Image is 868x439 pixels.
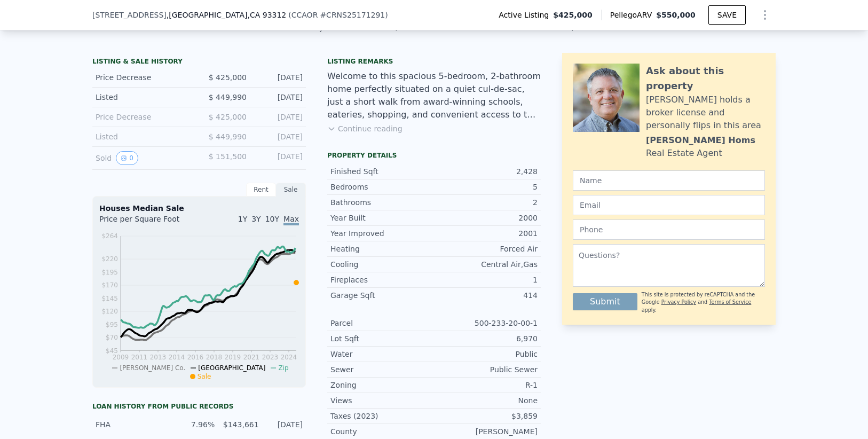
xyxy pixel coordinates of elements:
[646,147,722,160] div: Real Estate Agent
[92,10,167,20] span: [STREET_ADDRESS]
[209,73,247,82] span: $ 425,000
[209,152,247,161] span: $ 151,500
[656,11,696,19] span: $550,000
[573,195,765,215] input: Email
[167,10,286,20] span: , [GEOGRAPHIC_DATA]
[96,112,191,122] div: Price Decrease
[101,269,118,276] tspan: $195
[330,318,434,328] div: Parcel
[330,197,434,208] div: Bathrooms
[251,215,261,223] span: 3Y
[96,419,171,430] div: FHA
[243,354,260,361] tspan: 2021
[573,293,637,310] button: Submit
[434,275,538,285] div: 1
[330,395,434,406] div: Views
[209,93,247,101] span: $ 449,990
[330,411,434,421] div: Taxes (2023)
[106,321,118,328] tspan: $95
[330,275,434,285] div: Fireplaces
[96,131,191,142] div: Listed
[221,419,258,430] div: $143,661
[573,170,765,191] input: Name
[247,11,286,19] span: , CA 93312
[92,57,306,68] div: LISTING & SALE HISTORY
[434,349,538,359] div: Public
[96,72,191,83] div: Price Decrease
[288,10,388,20] div: ( )
[283,215,299,225] span: Max
[255,151,303,165] div: [DATE]
[434,197,538,208] div: 2
[106,347,118,355] tspan: $45
[131,354,148,361] tspan: 2011
[92,402,306,411] div: Loan history from public records
[330,380,434,390] div: Zoning
[246,183,276,197] div: Rent
[291,11,318,19] span: CCAOR
[434,182,538,192] div: 5
[101,308,118,315] tspan: $120
[434,290,538,301] div: 414
[330,244,434,254] div: Heating
[327,123,403,134] button: Continue reading
[198,373,211,380] span: Sale
[106,334,118,341] tspan: $70
[96,151,191,165] div: Sold
[101,281,118,289] tspan: $170
[330,166,434,177] div: Finished Sqft
[330,182,434,192] div: Bedrooms
[327,57,541,66] div: Listing remarks
[754,4,776,26] button: Show Options
[661,299,696,305] a: Privacy Policy
[327,151,541,160] div: Property details
[434,259,538,270] div: Central Air,Gas
[101,255,118,263] tspan: $220
[434,166,538,177] div: 2,428
[265,215,279,223] span: 10Y
[169,354,185,361] tspan: 2014
[330,333,434,344] div: Lot Sqft
[96,92,191,103] div: Listed
[434,213,538,223] div: 2000
[281,354,297,361] tspan: 2024
[709,299,751,305] a: Terms of Service
[177,419,215,430] div: 7.96%
[553,10,593,20] span: $425,000
[434,380,538,390] div: R-1
[198,364,265,372] span: [GEOGRAPHIC_DATA]
[330,290,434,301] div: Garage Sqft
[434,395,538,406] div: None
[278,364,288,372] span: Zip
[99,214,199,231] div: Price per Square Foot
[99,203,299,214] div: Houses Median Sale
[434,411,538,421] div: $3,859
[101,295,118,302] tspan: $145
[113,354,129,361] tspan: 2009
[708,5,746,25] button: SAVE
[255,72,303,83] div: [DATE]
[434,364,538,375] div: Public Sewer
[610,10,657,20] span: Pellego ARV
[327,70,541,121] div: Welcome to this spacious 5-bedroom, 2-bathroom home perfectly situated on a quiet cul-de-sac, jus...
[238,215,247,223] span: 1Y
[646,93,765,132] div: [PERSON_NAME] holds a broker license and personally flips in this area
[330,364,434,375] div: Sewer
[255,131,303,142] div: [DATE]
[206,354,223,361] tspan: 2018
[150,354,167,361] tspan: 2013
[434,426,538,437] div: [PERSON_NAME]
[573,219,765,240] input: Phone
[434,228,538,239] div: 2001
[255,112,303,122] div: [DATE]
[265,419,303,430] div: [DATE]
[262,354,279,361] tspan: 2023
[255,92,303,103] div: [DATE]
[330,349,434,359] div: Water
[434,244,538,254] div: Forced Air
[434,333,538,344] div: 6,970
[434,318,538,328] div: 500-233-20-00-1
[320,11,385,19] span: # CRNS25171291
[116,151,138,165] button: View historical data
[330,426,434,437] div: County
